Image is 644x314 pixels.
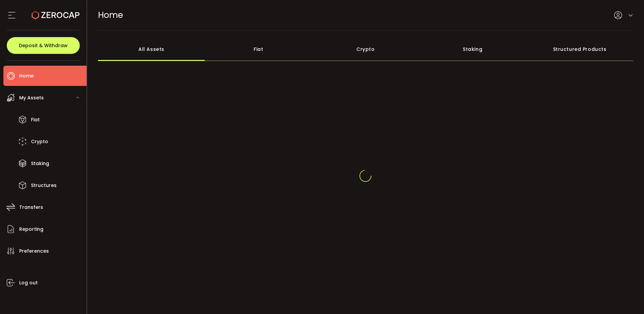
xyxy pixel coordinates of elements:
[19,224,43,234] span: Reporting
[19,202,43,212] span: Transfers
[526,37,633,61] div: Structured Products
[31,159,49,168] span: Staking
[19,71,34,81] span: Home
[98,9,123,21] span: Home
[19,43,68,48] span: Deposit & Withdraw
[19,93,44,103] span: My Assets
[19,246,49,256] span: Preferences
[98,37,205,61] div: All Assets
[312,37,419,61] div: Crypto
[31,181,57,190] span: Structures
[7,37,80,54] button: Deposit & Withdraw
[419,37,526,61] div: Staking
[205,37,312,61] div: Fiat
[31,137,48,147] span: Crypto
[31,115,40,125] span: Fiat
[19,278,38,288] span: Log out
